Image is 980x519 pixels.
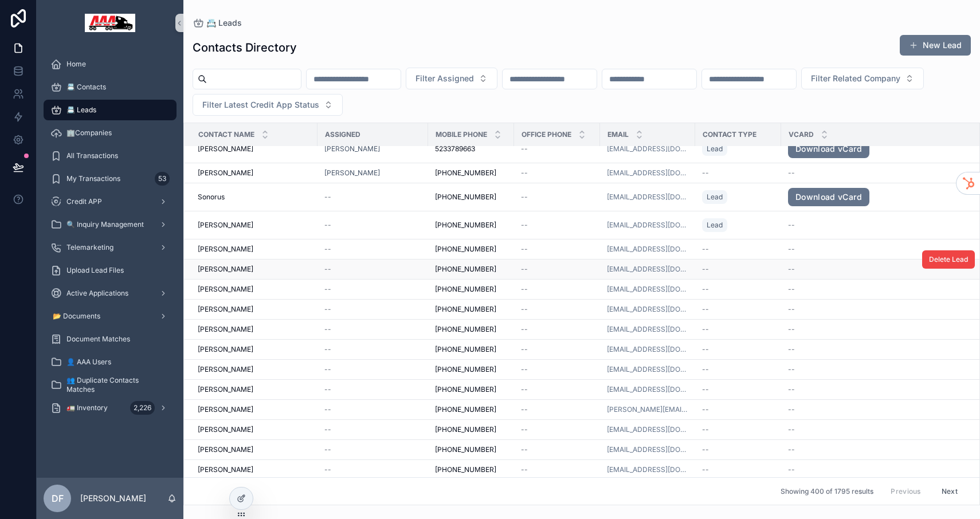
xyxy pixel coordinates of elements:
span: -- [702,365,709,374]
a: -- [521,144,593,154]
a: [PHONE_NUMBER] [435,385,507,394]
a: -- [324,245,421,254]
span: -- [788,425,795,434]
a: -- [702,365,774,374]
a: -- [702,385,774,394]
span: -- [324,265,331,274]
span: Telemarketing [66,243,113,252]
span: [PHONE_NUMBER] [435,445,496,454]
span: -- [324,221,331,230]
a: [EMAIL_ADDRESS][DOMAIN_NAME] [607,465,688,474]
span: -- [521,345,528,354]
span: -- [521,425,528,434]
span: All Transactions [66,151,118,160]
span: -- [324,385,331,394]
span: -- [788,245,795,254]
a: 🚛 Inventory2,226 [44,398,177,418]
a: [EMAIL_ADDRESS][DOMAIN_NAME] [607,365,688,374]
a: -- [702,425,774,434]
span: [PERSON_NAME] [198,168,253,178]
span: -- [324,405,331,414]
a: [PERSON_NAME] [198,305,311,314]
span: [PHONE_NUMBER] [435,465,496,474]
a: -- [324,325,421,334]
button: Select Button [801,68,924,89]
span: [PHONE_NUMBER] [435,305,496,314]
a: [PHONE_NUMBER] [435,168,507,178]
span: -- [324,285,331,294]
span: -- [788,365,795,374]
span: -- [702,345,709,354]
span: [PERSON_NAME] [198,245,253,254]
a: [PERSON_NAME] [324,144,421,154]
a: Lead [702,142,727,156]
span: Mobile Phone [436,130,487,139]
span: [PERSON_NAME] [198,365,253,374]
a: [PERSON_NAME] [198,345,311,354]
span: -- [324,445,331,454]
span: 🚛 Inventory [66,403,108,412]
a: -- [788,245,973,254]
button: Select Button [406,68,497,89]
span: -- [702,385,709,394]
span: [PHONE_NUMBER] [435,365,496,374]
span: [PHONE_NUMBER] [435,265,496,274]
span: Active Applications [66,289,128,298]
span: -- [702,168,709,178]
span: -- [702,285,709,294]
span: -- [324,345,331,354]
span: -- [788,405,795,414]
img: App logo [85,14,135,32]
span: -- [788,345,795,354]
a: -- [788,445,973,454]
span: 🏢Companies [66,128,112,137]
a: [PERSON_NAME] [198,265,311,274]
a: -- [702,265,774,274]
a: Lead [702,218,727,232]
a: 5233789663 [435,144,507,154]
span: -- [788,325,795,334]
a: -- [324,285,421,294]
a: -- [702,245,774,254]
span: -- [324,305,331,314]
a: [PERSON_NAME] [198,285,311,294]
a: [PHONE_NUMBER] [435,365,507,374]
div: 53 [155,172,170,186]
span: 📇 Leads [206,17,242,29]
span: -- [702,245,709,254]
a: -- [521,265,593,274]
span: Contact Type [703,130,756,139]
div: 2,226 [130,401,155,415]
a: -- [788,265,973,274]
span: [PERSON_NAME] [198,405,253,414]
span: Document Matches [66,335,130,344]
a: All Transactions [44,146,177,166]
span: [PERSON_NAME] [198,445,253,454]
span: -- [788,265,795,274]
a: [PERSON_NAME] [198,325,311,334]
span: Upload Lead Files [66,266,124,275]
a: [EMAIL_ADDRESS][DOMAIN_NAME] [607,265,688,274]
span: Lead [707,221,723,230]
span: -- [324,465,331,474]
a: -- [702,345,774,354]
span: [PERSON_NAME] [198,425,253,434]
span: Sonorus [198,192,225,202]
span: 🔍 Inquiry Management [66,220,144,229]
a: [EMAIL_ADDRESS][DOMAIN_NAME] [607,425,688,434]
a: Lead [702,140,774,158]
span: -- [521,221,528,230]
a: -- [521,385,593,394]
span: [PHONE_NUMBER] [435,385,496,394]
span: [PERSON_NAME] [198,144,253,154]
a: [PHONE_NUMBER] [435,405,507,414]
span: [PERSON_NAME] [198,385,253,394]
a: [EMAIL_ADDRESS][DOMAIN_NAME] [607,345,688,354]
span: -- [521,365,528,374]
span: -- [702,265,709,274]
a: -- [521,345,593,354]
button: Delete Lead [922,250,975,269]
a: -- [324,385,421,394]
a: -- [521,325,593,334]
